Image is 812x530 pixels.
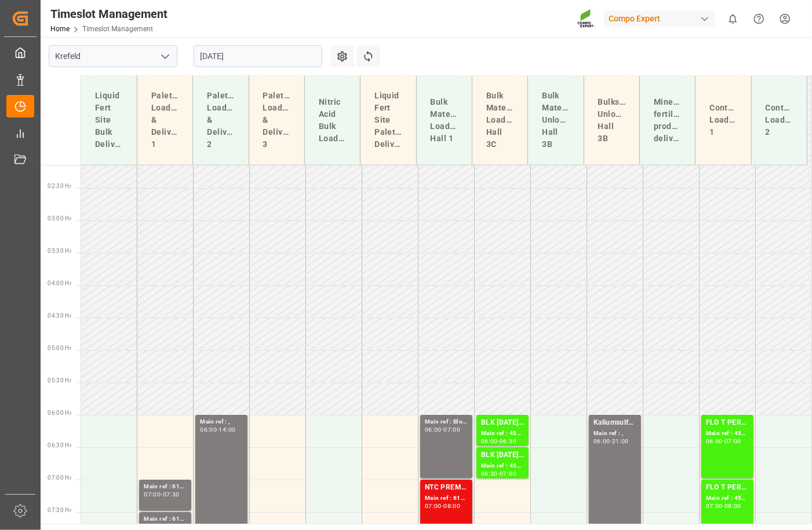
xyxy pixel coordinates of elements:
span: 07:30 Hr [48,507,71,513]
div: 07:00 [443,427,460,432]
button: Compo Expert [604,8,720,30]
div: Bulk Material Unloading Hall 3B [537,85,574,155]
div: 06:00 [425,427,442,432]
div: - [442,503,443,509]
div: Main ref : 4500000576, 2000000429; [706,429,749,439]
span: 05:30 Hr [48,377,71,384]
div: 08:00 [443,503,460,509]
div: Main ref : , [593,429,636,439]
div: BLK [DATE]+2+TE (GW) BULK; [481,417,524,429]
span: 03:30 Hr [48,248,71,254]
div: Liquid Fert Site Paletts Delivery [370,85,406,155]
div: 06:30 [481,471,498,476]
input: DD.MM.YYYY [194,45,322,67]
div: 06:00 [481,439,498,444]
input: Type to search/select [49,45,177,67]
div: Main ref : , [200,417,243,427]
div: NTC PREMIUM [DATE]+3+TE BULK; [425,482,468,494]
div: Timeslot Management [50,5,168,23]
div: Main ref : 4500000577, 2000000429; [706,494,749,503]
div: - [442,427,443,432]
div: - [498,439,500,444]
span: 05:00 Hr [48,345,71,351]
div: Paletts Loading & Delivery 1 [147,85,183,155]
div: - [723,503,724,509]
div: Paletts Loading & Delivery 2 [202,85,239,155]
div: FLO T PERM [DATE] 25kg (x42) WW; [706,482,749,494]
div: BLK [DATE]+2+TE (GW) BULK; [481,450,524,461]
div: Nitric Acid Bulk Loading [314,91,351,149]
div: Container Loading 1 [705,97,741,143]
div: Bulkship Unloading Hall 3B [593,91,630,149]
div: 06:00 [593,439,610,444]
div: Bulk Material Loading Hall 3C [482,85,518,155]
div: 14:00 [219,427,236,432]
div: Main ref : 6100001386, 6100001386 [144,514,187,524]
div: - [217,427,219,432]
div: 06:00 [200,427,217,432]
div: - [161,492,162,497]
span: 03:00 Hr [48,215,71,222]
div: Paletts Loading & Delivery 3 [258,85,295,155]
div: - [498,471,500,476]
div: Main ref : Blocker, [425,417,468,427]
span: 07:00 Hr [48,474,71,481]
div: Main ref : 6100001198, 2000001002; [425,494,468,503]
span: 04:30 Hr [48,312,71,319]
div: Bulk Material Loading Hall 1 [426,91,463,149]
div: Main ref : 4500000754, 2000000628; [481,461,524,471]
div: 07:00 [706,503,723,509]
div: Mineral fertilizer production delivery [649,91,686,149]
div: 21:00 [612,439,629,444]
div: - [610,439,612,444]
span: 06:30 Hr [48,442,71,448]
button: show 0 new notifications [720,6,746,32]
div: Container Loading 2 [761,97,798,143]
span: 02:30 Hr [48,183,71,189]
div: Liquid Fert Site Bulk Delivery [90,85,128,155]
button: Help Center [746,6,772,32]
img: Screenshot%202023-09-29%20at%2010.02.21.png_1712312052.png [577,9,596,29]
div: - [723,439,724,444]
div: 07:00 [144,492,161,497]
div: 07:00 [724,439,741,444]
span: 06:00 Hr [48,410,71,416]
button: open menu [156,47,173,65]
div: Main ref : 6100001384, 6100001384 [144,482,187,492]
div: 08:00 [724,503,741,509]
div: 06:00 [706,439,723,444]
span: 04:00 Hr [48,280,71,286]
div: 07:00 [500,471,516,476]
div: FLO T PERM [DATE] 25kg (x42) WW; [706,417,749,429]
div: 06:30 [500,439,516,444]
div: Kaliumsulfat SOP [593,417,636,429]
div: Main ref : 4500000755, 2000000628; [481,429,524,439]
div: 07:00 [425,503,442,509]
div: Compo Expert [604,10,715,27]
a: Home [50,25,70,33]
div: 07:30 [163,492,180,497]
